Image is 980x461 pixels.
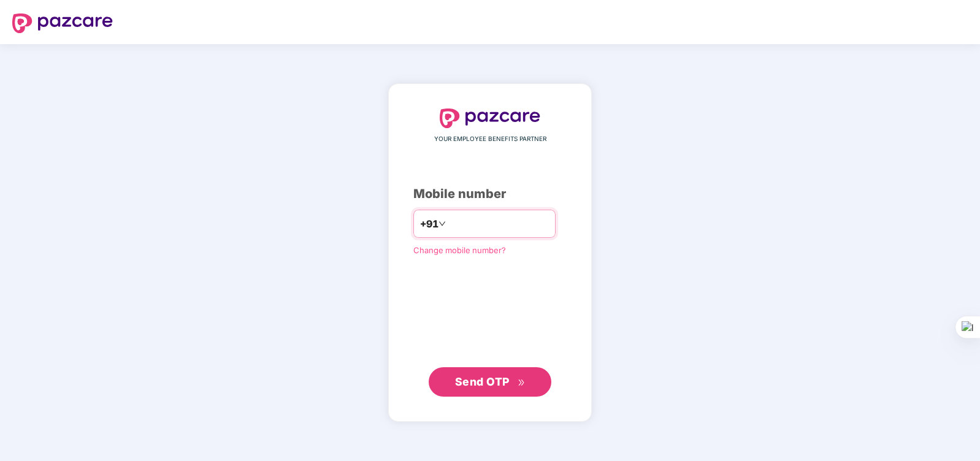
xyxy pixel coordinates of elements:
[440,109,540,128] img: logo
[12,13,113,33] img: logo
[413,185,567,204] div: Mobile number
[455,375,510,388] span: Send OTP
[518,379,526,387] span: double-right
[420,216,438,232] span: +91
[413,245,506,255] a: Change mobile number?
[434,134,546,144] span: YOUR EMPLOYEE BENEFITS PARTNER
[429,367,551,397] button: Send OTPdouble-right
[438,220,446,227] span: down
